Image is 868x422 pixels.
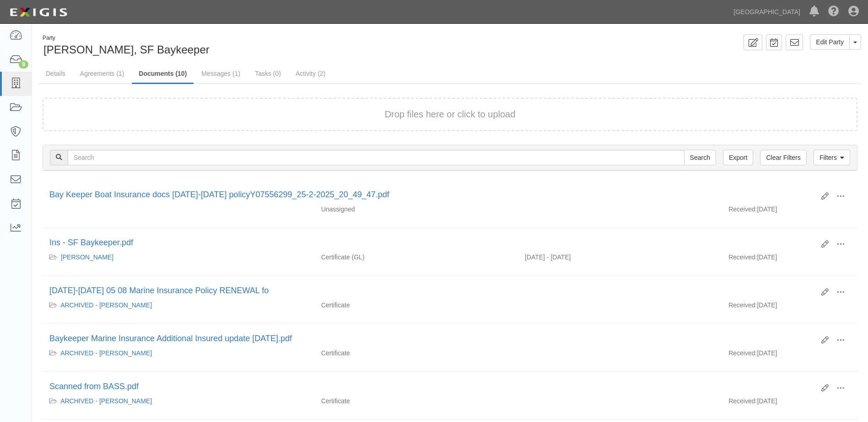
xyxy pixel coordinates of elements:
a: Clear Filters [760,150,806,165]
p: Received: [728,396,757,406]
p: Received: [728,301,757,310]
div: [DATE] [722,253,857,266]
a: [GEOGRAPHIC_DATA] [729,3,805,21]
a: Scanned from BASS.pdf [49,382,139,391]
div: ARCHIVED - Berth Holder [49,396,307,406]
a: ARCHIVED - [PERSON_NAME] [60,397,152,405]
div: [DATE] [722,301,857,314]
a: [DATE]-[DATE] 05 08 Marine Insurance Policy RENEWAL fo [49,286,269,295]
a: Agreements (1) [73,64,131,83]
a: Filters [814,150,850,165]
div: ARCHIVED - Berth Holder [49,301,307,310]
div: Effective - Expiration [518,396,722,397]
a: Ins - SF Baykeeper.pdf [49,238,133,247]
a: Bay Keeper Boat Insurance docs [DATE]-[DATE] policyY07556299_25-2-2025_20_49_47.pdf [49,190,389,199]
div: Effective 05/08/2025 - Expiration 05/08/2026 [518,253,722,262]
p: Received: [728,348,757,358]
a: Tasks (0) [248,64,288,83]
span: [PERSON_NAME], SF Baykeeper [43,43,210,56]
i: Help Center - Complianz [828,6,839,17]
a: Export [723,150,753,165]
div: Ins - SF Baykeeper.pdf [49,237,814,249]
a: ARCHIVED - [PERSON_NAME] [60,301,152,309]
a: Documents (10) [132,64,194,84]
div: Certificate [314,396,518,406]
p: Received: [728,205,757,214]
div: ARCHIVED - Berth Holder [49,348,307,358]
div: Berth Holder [49,253,307,262]
div: Effective - Expiration [518,348,722,349]
div: Baykeeper Marine Insurance Additional Insured update Feb 2021.pdf [49,333,814,345]
a: Edit Party [810,34,850,50]
div: 2023-2024 05 08 Marine Insurance Policy RENEWAL fo [49,285,814,297]
div: [DATE] [722,396,857,410]
a: Baykeeper Marine Insurance Additional Insured update [DATE].pdf [49,334,292,343]
a: [PERSON_NAME] [61,253,113,261]
input: Search [68,150,685,165]
a: Details [39,64,72,83]
div: Certificate [314,301,518,310]
a: ARCHIVED - [PERSON_NAME] [60,349,152,357]
div: Scanned from BASS.pdf [49,381,814,393]
button: Drop files here or click to upload [385,108,516,121]
div: Unassigned [314,205,518,214]
p: Received: [728,253,757,262]
img: logo-5460c22ac91f19d4615b14bd174203de0afe785f0fc80cf4dbbc73dc1793850b.png [7,4,70,21]
div: Robert Wertz, SF Baykeeper [39,34,443,58]
div: Bay Keeper Boat Insurance docs 2025-2026 policyY07556299_25-2-2025_20_49_47.pdf [49,189,814,201]
div: [DATE] [722,205,857,218]
div: General Liability [314,253,518,262]
div: Certificate [314,348,518,358]
a: Messages (1) [194,64,247,83]
a: Activity (2) [289,64,332,83]
div: 9 [19,60,28,69]
div: Party [43,34,210,42]
input: Search [684,150,716,165]
div: [DATE] [722,348,857,362]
